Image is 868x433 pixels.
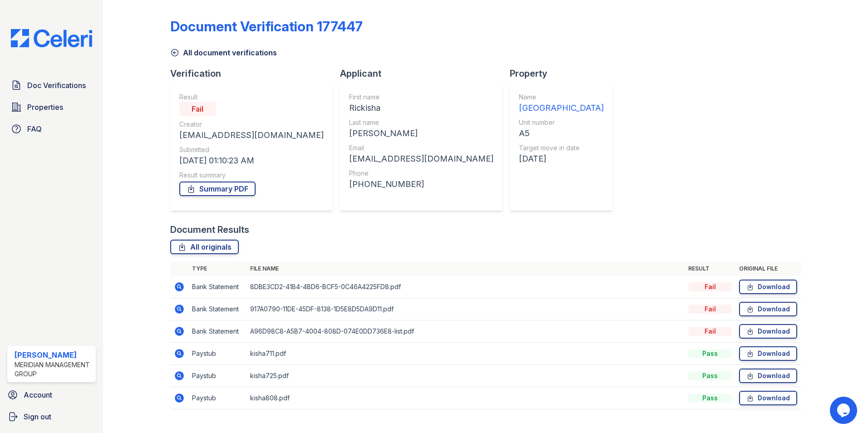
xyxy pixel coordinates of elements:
a: Download [739,369,797,383]
div: Rickisha [349,102,493,114]
td: kisha808.pdf [247,387,685,409]
div: Property [510,67,620,80]
a: Download [739,324,797,339]
div: Pass [688,371,732,380]
div: [DATE] 01:10:23 AM [179,154,324,167]
div: Target move in date [519,143,604,153]
div: Pass [688,349,732,358]
div: Pass [688,394,732,403]
div: Fail [688,327,732,336]
iframe: chat widget [830,397,859,424]
td: 917A0790-11DE-45DF-8138-1D5E8D5DA9D11.pdf [247,298,685,320]
td: Bank Statement [188,320,247,343]
a: All document verifications [170,47,277,58]
span: Doc Verifications [27,80,86,91]
a: All originals [170,240,239,254]
div: Document Verification 177447 [170,18,363,34]
div: [EMAIL_ADDRESS][DOMAIN_NAME] [349,153,493,165]
div: [EMAIL_ADDRESS][DOMAIN_NAME] [179,129,324,142]
a: Sign out [4,408,99,426]
span: Sign out [24,411,51,422]
div: Submitted [179,145,324,154]
div: Email [349,143,493,153]
a: Doc Verifications [7,76,96,94]
a: FAQ [7,120,96,138]
div: [DATE] [519,153,604,165]
span: Properties [27,102,63,113]
div: Name [519,93,604,102]
td: Paystub [188,343,247,365]
div: [PHONE_NUMBER] [349,178,493,191]
div: [PERSON_NAME] [15,349,92,360]
div: Creator [179,120,324,129]
th: Result [685,261,735,276]
th: Type [188,261,247,276]
div: Fail [688,305,732,314]
div: Document Results [170,223,249,236]
th: Original file [735,261,801,276]
a: Properties [7,98,96,116]
td: Paystub [188,365,247,387]
span: FAQ [27,123,42,134]
div: Meridian Management Group [15,360,92,379]
div: Last name [349,118,493,127]
td: Bank Statement [188,298,247,320]
a: Name [GEOGRAPHIC_DATA] [519,93,604,114]
div: Applicant [340,67,510,80]
div: A5 [519,127,604,140]
div: Result summary [179,171,324,180]
div: Phone [349,169,493,178]
td: A96D98C8-A5B7-4004-808D-074E0DD736E8-list.pdf [247,320,685,343]
div: Unit number [519,118,604,127]
a: Download [739,391,797,405]
td: kisha725.pdf [247,365,685,387]
div: Fail [179,102,216,116]
a: Download [739,302,797,316]
th: File name [247,261,685,276]
img: CE_Logo_Blue-a8612792a0a2168367f1c8372b55b34899dd931a85d93a1a3d3e32e68fde9ad4.png [4,29,99,47]
div: Verification [170,67,340,80]
td: 8DBE3CD2-41B4-4BD6-BCF5-0C46A4225FD8.pdf [247,276,685,298]
a: Account [4,386,99,404]
div: Fail [688,282,732,291]
div: [GEOGRAPHIC_DATA] [519,102,604,114]
a: Download [739,346,797,361]
a: Download [739,280,797,294]
div: First name [349,93,493,102]
div: Result [179,93,324,102]
td: Paystub [188,387,247,409]
span: Account [24,389,52,400]
div: [PERSON_NAME] [349,127,493,140]
td: Bank Statement [188,276,247,298]
a: Summary PDF [179,182,256,196]
td: kisha711.pdf [247,343,685,365]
